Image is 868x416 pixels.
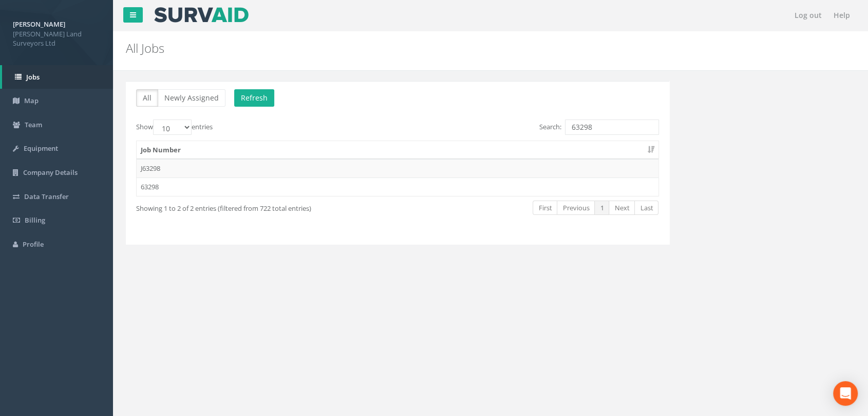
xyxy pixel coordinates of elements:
[13,17,100,48] a: [PERSON_NAME] [PERSON_NAME] Land Surveyors Ltd
[533,201,557,215] a: First
[594,201,609,215] a: 1
[25,120,42,129] span: Team
[539,120,659,135] label: Search:
[136,200,345,213] div: Showing 1 to 2 of 2 entries (filtered from 722 total entries)
[153,120,192,135] select: Showentries
[634,201,658,215] a: Last
[136,89,158,107] button: All
[23,240,44,249] span: Profile
[234,89,274,107] button: Refresh
[137,177,658,196] td: 63298
[136,120,213,135] label: Show entries
[833,381,858,406] div: Open Intercom Messenger
[23,168,78,177] span: Company Details
[2,65,113,89] a: Jobs
[24,144,58,153] span: Equipment
[137,141,658,160] th: Job Number: activate to sort column ascending
[25,215,45,225] span: Billing
[13,29,100,48] span: [PERSON_NAME] Land Surveyors Ltd
[557,201,595,215] a: Previous
[26,72,40,82] span: Jobs
[158,89,225,107] button: Newly Assigned
[126,42,731,55] h2: All Jobs
[565,120,659,135] input: Search:
[137,159,658,177] td: J63298
[24,192,69,201] span: Data Transfer
[13,19,65,29] strong: [PERSON_NAME]
[24,96,39,105] span: Map
[609,201,635,215] a: Next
